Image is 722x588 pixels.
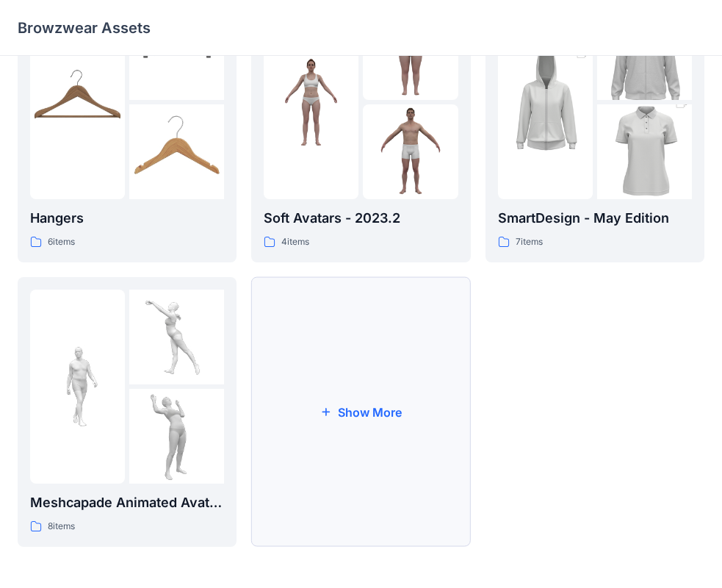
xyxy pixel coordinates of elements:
[30,339,125,434] img: folder 1
[48,519,75,534] p: 8 items
[18,18,151,38] p: Browzwear Assets
[129,389,224,484] img: folder 3
[30,492,224,513] p: Meshcapade Animated Avatars
[251,277,470,547] button: Show More
[516,234,543,250] p: 7 items
[281,234,309,250] p: 4 items
[498,31,593,173] img: folder 1
[18,277,237,547] a: folder 1folder 2folder 3Meshcapade Animated Avatars8items
[363,104,458,199] img: folder 3
[30,54,125,149] img: folder 1
[264,54,358,149] img: folder 1
[129,104,224,199] img: folder 3
[498,208,692,229] p: SmartDesign - May Edition
[129,290,224,384] img: folder 2
[30,208,224,229] p: Hangers
[264,208,458,229] p: Soft Avatars - 2023.2
[597,81,692,223] img: folder 3
[48,234,75,250] p: 6 items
